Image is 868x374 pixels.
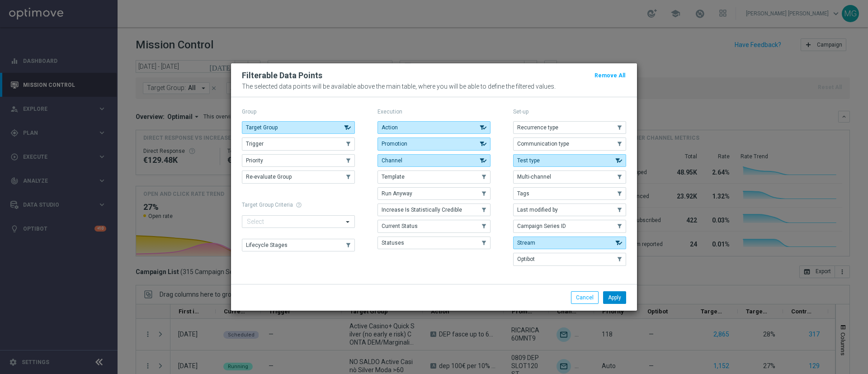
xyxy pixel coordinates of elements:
button: Remove All [594,71,626,80]
button: Promotion [377,137,491,150]
button: Priority [242,154,355,167]
button: Re-evaluate Group [242,170,355,183]
span: help_outline [296,202,302,208]
button: Trigger [242,137,355,150]
button: Channel [377,154,491,167]
span: Channel [382,157,402,164]
button: Multi-channel [513,170,626,183]
span: Stream [517,240,535,246]
button: Last modified by [513,204,626,216]
span: Trigger [246,141,264,147]
span: Optibot [517,256,535,262]
button: Increase Is Statistically Credible [377,204,491,216]
button: Statuses [377,237,491,249]
button: Target Group [242,121,355,134]
button: Recurrence type [513,121,626,134]
span: Recurrence type [517,124,558,131]
span: Lifecycle Stages [246,242,288,248]
button: Cancel [571,291,599,304]
button: Tags [513,187,626,200]
span: Action [382,124,398,131]
button: Test type [513,154,626,167]
p: Group [242,108,355,115]
button: Lifecycle Stages [242,239,355,251]
span: Campaign Series ID [517,223,566,229]
p: Set-up [513,108,626,115]
span: Promotion [382,141,407,147]
button: Campaign Series ID [513,220,626,232]
button: Stream [513,237,626,249]
span: Communication type [517,141,569,147]
span: Template [382,174,405,180]
span: Statuses [382,240,404,246]
button: Action [377,121,491,134]
button: Template [377,170,491,183]
button: Run Anyway [377,187,491,200]
span: Run Anyway [382,190,412,197]
span: Multi-channel [517,174,551,180]
span: Last modified by [517,207,558,213]
span: Priority [246,157,263,164]
span: Current Status [382,223,418,229]
span: Increase Is Statistically Credible [382,207,462,213]
button: Communication type [513,137,626,150]
p: Execution [377,108,491,115]
span: Tags [517,190,529,197]
button: Optibot [513,253,626,265]
span: Re-evaluate Group [246,174,292,180]
button: Current Status [377,220,491,232]
h2: Filterable Data Points [242,70,322,81]
span: Target Group [246,124,278,131]
h1: Target Group Criteria [242,202,355,208]
button: Apply [603,291,626,304]
span: Test type [517,157,540,164]
p: The selected data points will be available above the main table, where you will be able to define... [242,83,626,90]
